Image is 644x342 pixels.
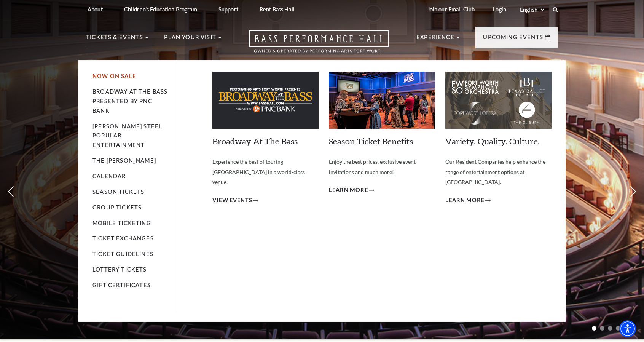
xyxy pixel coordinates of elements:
[212,196,258,205] a: View Events
[222,30,416,60] a: Open this option
[619,320,636,337] div: Accessibility Menu
[88,6,103,13] p: About
[329,136,413,146] a: Season Ticket Benefits
[92,88,167,114] a: Broadway At The Bass presented by PNC Bank
[218,6,238,13] p: Support
[329,72,435,129] img: Season Ticket Benefits
[92,123,162,149] a: [PERSON_NAME] Steel Popular Entertainment
[212,136,298,146] a: Broadway At The Bass
[518,6,545,13] select: Select:
[92,173,126,179] a: Calendar
[92,266,147,273] a: Lottery Tickets
[416,33,454,46] p: Experience
[92,157,156,164] a: The [PERSON_NAME]
[212,157,319,187] p: Experience the best of touring [GEOGRAPHIC_DATA] in a world-class venue.
[212,72,319,129] img: Broadway At The Bass
[124,6,197,13] p: Children's Education Program
[212,196,252,205] span: View Events
[445,157,552,187] p: Our Resident Companies help enhance the range of entertainment options at [GEOGRAPHIC_DATA].
[86,33,143,46] p: Tickets & Events
[445,196,491,205] a: Learn More Variety. Quality. Culture.
[445,136,540,146] a: Variety. Quality. Culture.
[92,282,151,288] a: Gift Certificates
[483,33,543,46] p: Upcoming Events
[92,235,154,241] a: Ticket Exchanges
[445,72,552,129] img: Variety. Quality. Culture.
[92,189,144,195] a: Season Tickets
[92,251,153,257] a: Ticket Guidelines
[329,185,368,195] span: Learn More
[260,6,295,13] p: Rent Bass Hall
[329,185,374,195] a: Learn More Season Ticket Benefits
[92,204,142,211] a: Group Tickets
[445,196,485,205] span: Learn More
[92,73,136,79] a: Now On Sale
[164,33,216,46] p: Plan Your Visit
[92,220,151,226] a: Mobile Ticketing
[329,157,435,177] p: Enjoy the best prices, exclusive event invitations and much more!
